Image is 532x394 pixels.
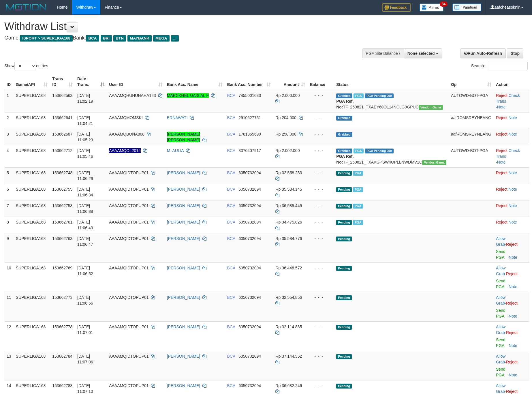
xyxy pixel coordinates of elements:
[509,170,517,175] a: Note
[310,131,332,137] div: - - -
[238,236,261,241] span: Copy 6050732094 to clipboard
[334,145,449,167] td: TF_250821_TXAKGPSW4OPLLNWDMV1C
[509,343,517,348] a: Note
[336,204,352,209] span: Pending
[496,148,520,159] a: Check Trans
[4,74,14,90] th: ID
[353,171,363,176] span: Marked by aafmaster
[496,279,505,289] a: Send PGA
[77,383,93,394] span: [DATE] 11:07:10
[14,112,50,129] td: SUPERLIGA168
[354,149,364,153] span: Marked by aafheankoy
[4,292,14,321] td: 11
[14,167,50,184] td: SUPERLIGA168
[167,148,184,153] a: M. AULIA
[494,200,529,217] td: ·
[509,187,517,192] a: Note
[336,154,354,164] b: PGA Ref. No:
[354,93,364,98] span: Marked by aafheankoy
[167,295,200,300] a: [PERSON_NAME]
[496,266,505,276] a: Allow Grab
[238,203,261,208] span: Copy 6050732094 to clipboard
[77,354,93,364] span: [DATE] 11:07:06
[460,48,506,58] a: Run Auto-Refresh
[365,93,394,98] span: PGA Pending
[227,170,235,175] span: BCA
[167,220,200,224] a: [PERSON_NAME]
[14,292,50,321] td: SUPERLIGA168
[496,132,507,136] a: Reject
[4,145,14,167] td: 4
[336,116,352,121] span: Grabbed
[507,48,523,58] a: Stop
[449,129,494,145] td: aafROMSREYNEANG
[310,148,332,153] div: - - -
[238,383,261,388] span: Copy 6050732094 to clipboard
[167,132,200,142] a: [PERSON_NAME] [PERSON_NAME]
[310,93,332,98] div: - - -
[275,266,302,270] span: Rp 36.448.572
[506,360,518,364] a: Reject
[52,236,72,241] span: 153662763
[4,62,48,70] label: Show entries
[275,115,296,120] span: Rp 204.000
[50,74,75,90] th: Trans ID: activate to sort column ascending
[109,203,148,208] span: AAAAMQIDTOPUP01
[167,203,200,208] a: [PERSON_NAME]
[494,233,529,262] td: ·
[52,266,72,270] span: 153662769
[4,167,14,184] td: 5
[496,354,505,364] a: Allow Grab
[14,262,50,292] td: SUPERLIGA168
[227,93,235,98] span: BCA
[225,74,273,90] th: Bank Acc. Number: activate to sort column ascending
[449,90,494,112] td: AUTOWD-BOT-PGA
[334,90,449,112] td: TF_250821_TXAEY60O114NCLG9GPUC
[336,187,352,192] span: Pending
[496,295,506,305] span: ·
[109,383,148,388] span: AAAAMQIDTOPUP01
[77,203,93,214] span: [DATE] 11:06:38
[14,184,50,200] td: SUPERLIGA168
[509,220,517,224] a: Note
[75,74,107,90] th: Date Trans.: activate to sort column descending
[227,220,235,224] span: BCA
[77,170,93,181] span: [DATE] 11:06:29
[336,266,352,271] span: Pending
[420,3,444,12] img: Button%20Memo.svg
[227,354,235,359] span: BCA
[496,266,506,276] span: ·
[449,145,494,167] td: AUTOWD-BOT-PGA
[113,35,126,42] span: BTN
[310,294,332,300] div: - - -
[77,93,93,104] span: [DATE] 11:02:19
[227,115,235,120] span: BCA
[238,354,261,359] span: Copy 6050732094 to clipboard
[487,62,528,70] input: Search:
[52,354,72,359] span: 153662784
[52,220,72,224] span: 153662761
[171,35,179,42] span: ...
[275,187,302,192] span: Rp 35.584.145
[275,220,302,224] span: Rp 34.475.826
[52,132,72,136] span: 153662687
[52,93,72,98] span: 153662563
[353,220,363,225] span: Marked by aafmaster
[506,389,518,394] a: Reject
[509,255,517,260] a: Note
[497,105,506,109] a: Note
[238,220,261,224] span: Copy 6050732094 to clipboard
[167,266,200,270] a: [PERSON_NAME]
[275,354,302,359] span: Rp 37.144.552
[310,236,332,241] div: - - -
[509,132,517,136] a: Note
[4,184,14,200] td: 6
[77,115,93,126] span: [DATE] 11:04:21
[167,170,200,175] a: [PERSON_NAME]
[496,383,505,394] a: Allow Grab
[109,295,148,300] span: AAAAMQIDTOPUP01
[382,3,411,12] img: Feedback.jpg
[109,93,156,98] span: AAAAMQHUHUHAHA123
[109,324,148,329] span: AAAAMQIDTOPUP01
[310,265,332,271] div: - - -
